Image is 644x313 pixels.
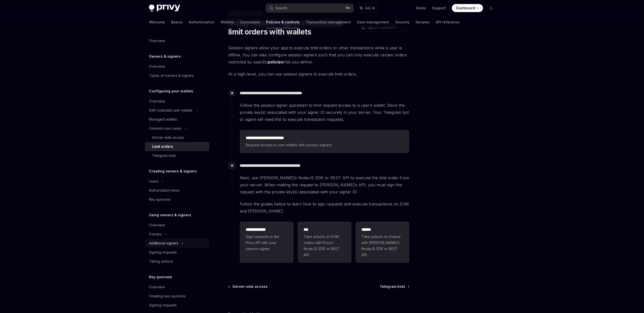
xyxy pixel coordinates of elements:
span: Sign requests to the Privy API with your session signer. [246,234,288,252]
span: ⌘ K [345,6,351,10]
h5: Creating owners & signers [149,168,197,174]
span: Follow the session signer quickstart to first request access to a user’s wallet. Store the privat... [240,102,409,123]
a: User management [357,16,389,28]
a: policies [268,59,283,65]
a: Connectors [240,16,260,28]
div: Key quorums [149,196,171,202]
div: Users [149,178,158,184]
div: Signing requests [149,302,177,308]
span: Request access to user wallets with session signers. [246,142,403,148]
div: Overview [149,98,165,104]
a: Overview [145,62,209,71]
div: Authorization keys [149,187,180,193]
a: **** *Take actions on Solana with [PERSON_NAME]’s NodeJS SDK or REST API. [355,222,409,263]
span: Ask AI [365,6,375,11]
div: Server-side access [152,134,184,141]
h5: Configuring your wallets [149,88,193,94]
a: Demo [416,6,426,11]
a: Authentication [189,16,215,28]
span: Session signers allow your app to execute limit orders or other transactions while a user is offl... [228,44,410,65]
h5: Key quorums [149,274,172,280]
a: Telegram bots [145,151,209,160]
a: Support [432,6,446,11]
div: Types of owners & signers [149,73,194,79]
div: Limit orders [152,144,173,150]
span: Server-side access [232,284,268,289]
div: Owners [149,231,162,237]
div: Signing requests [149,249,177,255]
button: Toggle dark mode [487,4,495,12]
a: Authorization keys [145,186,209,195]
img: dark logo [149,5,180,12]
a: Key quorums [145,195,209,204]
a: Managed wallets [145,115,209,124]
div: Search... [275,5,289,11]
a: Basics [171,16,183,28]
div: Overview [149,63,165,69]
a: Creating key quorums [145,292,209,301]
div: Telegram bots [152,153,176,159]
button: Search...⌘K [266,4,354,13]
div: Self-custodial user wallets [149,107,192,113]
a: Overview [145,97,209,106]
a: API reference [436,16,460,28]
a: Overview [145,221,209,230]
a: Recipes [416,16,430,28]
div: Additional signers [149,240,178,246]
a: Dashboard [452,4,483,12]
span: Next, use [PERSON_NAME]’s NodeJS SDK or REST API to execute the limit order from your server. Whe... [240,174,409,195]
h5: Using owners & signers [149,212,191,218]
span: Follow the guides below to learn how to sign requests and execute transactions on EVM and [PERSON... [240,200,409,215]
a: Server-side access [145,133,209,142]
a: Telegram bots [380,284,409,289]
div: Overview [149,284,165,290]
a: Signing requests [145,301,209,310]
span: Take actions on Solana with [PERSON_NAME]’s NodeJS SDK or REST API. [361,234,403,258]
a: Taking actions [145,257,209,266]
a: Security [395,16,410,28]
div: Overview [149,38,165,44]
a: ***Take actions on EVM chains with Privy’s NodeJS SDK or REST API. [298,222,351,263]
div: Creating key quorums [149,293,186,299]
a: **** **** ***Sign requests to the Privy API with your session signer. [240,222,294,263]
h5: Owners & signers [149,53,181,59]
a: Welcome [149,16,165,28]
div: Taking actions [149,258,173,264]
div: Overview [149,222,165,228]
span: Take actions on EVM chains with Privy’s NodeJS SDK or REST API. [304,234,345,258]
div: Common use cases [149,125,181,131]
a: Signing requests [145,248,209,257]
a: Limit orders [145,142,209,151]
button: Ask AI [356,4,378,13]
a: Wallets [221,16,234,28]
a: Transaction management [306,16,351,28]
a: Overview [145,283,209,292]
div: Managed wallets [149,116,177,122]
a: Types of owners & signers [145,71,209,80]
span: At a high-level, you can use session signers to execute limit orders. [228,71,410,78]
a: Overview [145,36,209,45]
a: Policies & controls [266,16,300,28]
a: Server-side access [229,284,268,289]
span: Dashboard [456,6,475,11]
span: Telegram bots [380,284,405,289]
